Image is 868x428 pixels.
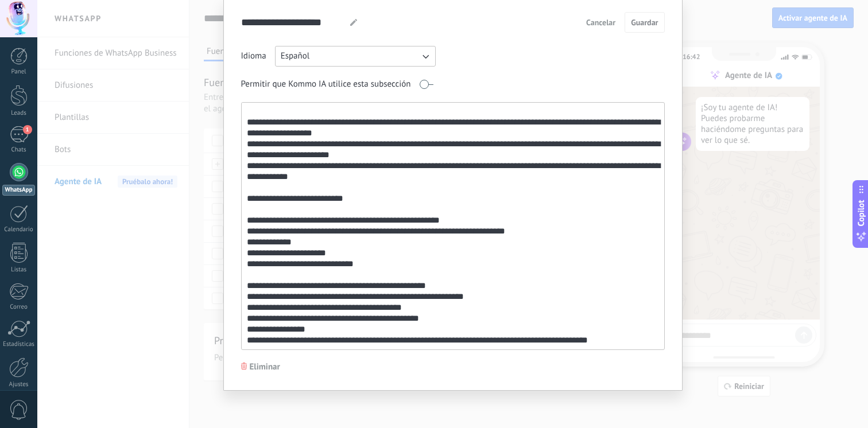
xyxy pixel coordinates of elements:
[586,18,615,26] span: Cancelar
[2,146,36,154] div: Chats
[2,68,36,76] div: Panel
[23,125,32,134] span: 1
[241,50,266,62] span: Idioma
[2,381,36,388] div: Ajustes
[631,18,658,26] span: Guardar
[2,266,36,274] div: Listas
[855,200,867,227] span: Copilot
[2,226,36,234] div: Calendario
[2,110,36,117] div: Leads
[2,341,36,348] div: Estadísticas
[281,50,310,62] span: Español
[241,79,411,90] span: Permitir que Kommo IA utilice esta subsección
[581,14,621,31] button: Cancelar
[250,361,280,373] span: Eliminar
[2,304,36,311] div: Correo
[2,185,35,196] div: WhatsApp
[275,46,436,67] button: Español
[625,12,664,33] button: Guardar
